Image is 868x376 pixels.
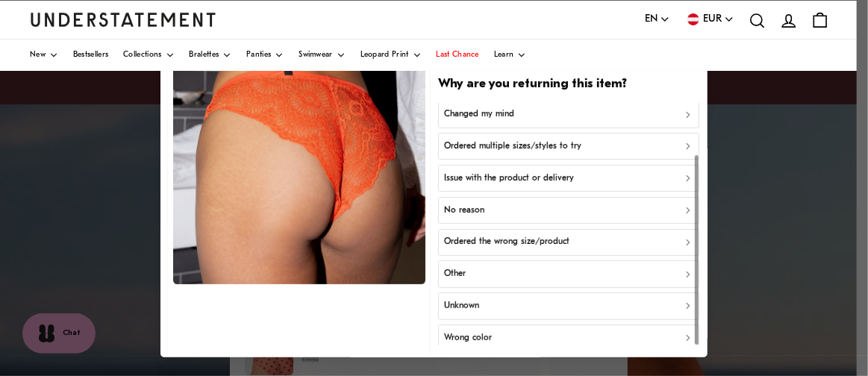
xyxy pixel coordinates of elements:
[438,165,700,192] button: Issue with the product or delivery
[190,40,232,71] a: Bralettes
[438,325,700,351] button: Wrong color
[360,51,409,59] span: Leopard Print
[30,40,58,71] a: New
[123,51,161,59] span: Collections
[494,51,514,59] span: Learn
[30,51,46,59] span: New
[645,11,658,28] span: EN
[438,229,700,256] button: Ordered the wrong size/product
[444,140,581,154] p: Ordered multiple sizes/styles to try
[444,299,479,313] p: Unknown
[360,40,422,71] a: Leopard Print
[645,11,670,28] button: EN
[444,204,484,218] p: No reason
[444,172,574,186] p: Issue with the product or delivery
[437,51,479,59] span: Last Chance
[703,11,722,28] span: EUR
[494,40,527,71] a: Learn
[73,40,108,71] a: Bestsellers
[73,51,108,59] span: Bestsellers
[437,40,479,71] a: Last Chance
[123,40,174,71] a: Collections
[30,13,216,26] a: Understatement Homepage
[438,292,700,319] button: Unknown
[438,197,700,224] button: No reason
[246,40,284,71] a: Panties
[444,107,514,122] p: Changed my mind
[438,261,700,288] button: Other
[190,51,219,59] span: Bralettes
[685,11,734,28] button: EUR
[299,40,345,71] a: Swimwear
[246,51,271,59] span: Panties
[444,236,569,250] p: Ordered the wrong size/product
[444,331,492,345] p: Wrong color
[438,101,700,128] button: Changed my mind
[444,267,466,281] p: Other
[299,51,332,59] span: Swimwear
[438,76,700,93] h2: Why are you returning this item?
[438,133,700,160] button: Ordered multiple sizes/styles to try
